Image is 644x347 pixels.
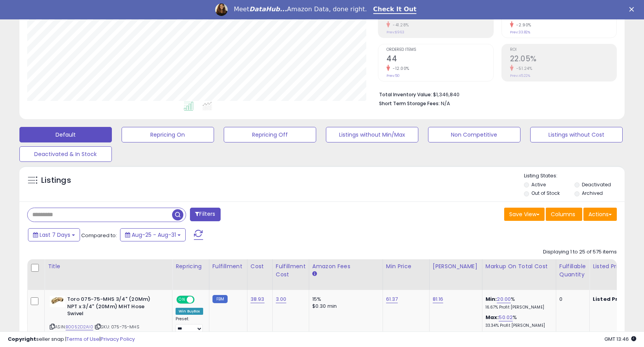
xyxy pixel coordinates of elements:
div: Fulfillable Quantity [559,262,586,279]
div: Win BuyBox [176,308,203,315]
div: Markup on Total Cost [486,262,553,271]
button: Save View [504,208,545,221]
div: Fulfillment [212,262,244,271]
h5: Listings [41,175,71,186]
small: Prev: 45.22% [510,73,530,78]
p: 16.67% Profit [PERSON_NAME] [486,305,550,310]
small: Prev: $963 [386,30,404,35]
label: Out of Stock [531,190,560,196]
h2: 44 [386,54,493,65]
span: Aug-25 - Aug-31 [132,231,176,239]
label: Active [531,181,546,188]
strong: Copyright [8,335,36,343]
b: Total Inventory Value: [379,91,432,98]
button: Columns [546,208,582,221]
a: B0052D2AI0 [66,324,93,330]
a: 20.00 [497,295,511,303]
button: Listings without Cost [530,127,623,142]
label: Archived [582,190,603,196]
span: Ordered Items [386,48,493,52]
div: Fulfillment Cost [276,262,306,279]
span: Last 7 Days [40,231,70,239]
b: Listed Price: [593,295,628,303]
div: 15% [312,296,377,303]
b: Short Term Storage Fees: [379,100,440,107]
div: Meet Amazon Data, done right. [234,5,367,13]
div: [PERSON_NAME] [433,262,479,271]
a: Privacy Policy [101,335,135,343]
b: Max: [486,314,499,321]
span: N/A [441,100,450,107]
small: -12.00% [390,66,409,71]
div: Min Price [386,262,426,271]
div: % [486,314,550,328]
div: 0 [559,296,583,303]
div: Displaying 1 to 25 of 575 items [543,248,617,256]
button: Repricing Off [224,127,316,142]
div: $0.30 min [312,303,377,310]
button: Deactivated & In Stock [19,146,112,162]
span: Compared to: [81,232,117,239]
a: 38.93 [251,295,265,303]
div: Preset: [176,316,203,334]
a: 50.02 [499,314,513,321]
small: Amazon Fees. [312,271,317,278]
div: Amazon Fees [312,262,379,271]
span: | SKU: 075-75-MHS [94,324,139,330]
img: 11bxJTJmjDL._SL40_.jpg [50,296,65,307]
div: Title [48,262,169,271]
button: Aug-25 - Aug-31 [120,228,186,241]
button: Actions [583,208,617,221]
button: Filters [190,208,220,221]
button: Repricing On [122,127,214,142]
div: Close [629,7,637,12]
a: 61.37 [386,295,398,303]
button: Listings without Min/Max [326,127,418,142]
small: FBM [212,295,228,303]
button: Default [19,127,112,142]
label: Deactivated [582,181,611,188]
div: seller snap | | [8,336,135,343]
h2: 22.05% [510,54,617,65]
div: Repricing [176,262,206,271]
div: Cost [251,262,269,271]
p: Listing States: [524,172,625,180]
span: 2025-09-8 13:46 GMT [604,335,636,343]
span: OFF [193,297,206,303]
a: Terms of Use [66,335,99,343]
small: -41.28% [390,22,409,28]
small: -2.90% [513,22,531,28]
i: DataHub... [249,5,287,13]
li: $1,346,840 [379,89,611,99]
b: Toro 075-75-MHS 3/4" (20Mm) NPT x 3/4" (20Mm) MHT Hose Swivel [67,296,162,319]
th: The percentage added to the cost of goods (COGS) that forms the calculator for Min & Max prices. [482,259,556,290]
img: Profile image for Georgie [215,3,228,16]
small: -51.24% [513,66,533,71]
b: Min: [486,295,497,303]
div: % [486,296,550,310]
p: 33.34% Profit [PERSON_NAME] [486,323,550,328]
button: Last 7 Days [28,228,80,241]
span: Columns [551,210,575,218]
small: Prev: 33.82% [510,30,530,35]
a: 81.16 [433,295,444,303]
a: Check It Out [373,5,417,14]
small: Prev: 50 [386,73,400,78]
span: ROI [510,48,617,52]
button: Non Competitive [428,127,520,142]
span: ON [177,297,187,303]
a: 3.00 [276,295,287,303]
